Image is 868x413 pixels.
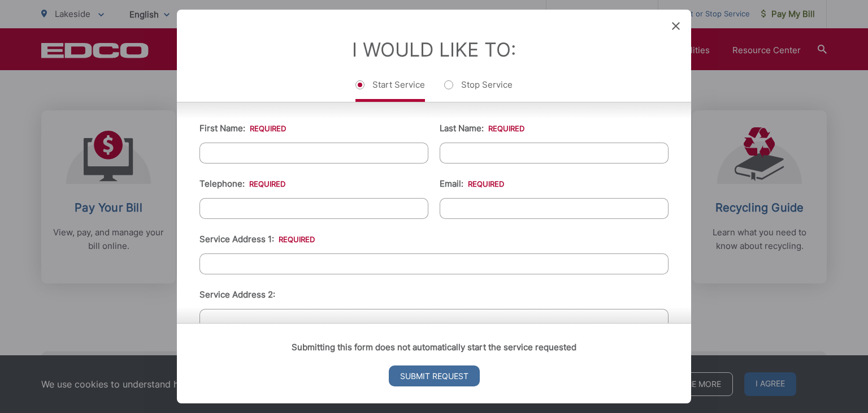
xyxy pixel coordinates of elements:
[352,38,516,61] label: I Would Like To:
[440,123,524,134] label: Last Name:
[444,79,513,102] label: Stop Service
[199,179,285,189] label: Telephone:
[199,123,286,134] label: First Name:
[199,234,315,244] label: Service Address 1:
[199,290,275,300] label: Service Address 2:
[389,365,480,386] input: Submit Request
[355,79,425,102] label: Start Service
[440,179,504,189] label: Email:
[292,342,576,352] strong: Submitting this form does not automatically start the service requested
